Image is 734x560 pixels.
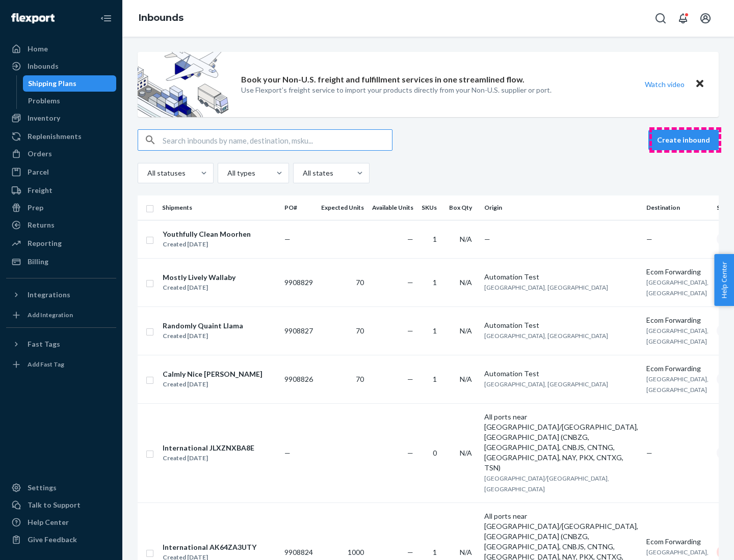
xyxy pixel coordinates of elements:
span: — [646,449,652,457]
span: — [484,235,490,243]
th: SKUs [417,195,445,220]
img: Flexport logo [11,13,55,23]
div: Created [DATE] [163,239,251,249]
div: Calmly Nice [PERSON_NAME] [163,369,263,379]
span: 1 [433,375,437,383]
span: N/A [460,235,472,243]
div: Returns [28,220,55,230]
span: 1 [433,548,437,556]
button: Watch video [638,77,691,92]
td: 9908826 [280,355,317,403]
th: Origin [480,195,642,220]
td: 9908829 [280,258,317,306]
input: Search inbounds by name, destination, msku... [163,130,392,150]
span: 1 [433,326,437,335]
div: Home [28,44,48,54]
th: Available Units [368,195,417,220]
div: Mostly Lively Wallaby [163,272,235,283]
input: All statuses [146,168,147,178]
span: N/A [460,326,472,335]
a: Orders [6,146,116,162]
a: Parcel [6,164,116,180]
button: Close [693,77,706,92]
span: — [407,235,413,243]
ol: breadcrumbs [130,4,192,33]
div: Freight [28,185,53,195]
div: Automation Test [484,369,638,379]
div: Add Integration [28,311,73,319]
div: Talk to Support [28,500,81,510]
div: Fast Tags [28,339,60,349]
a: Talk to Support [6,497,116,513]
div: Created [DATE] [163,453,254,463]
div: Randomly Quaint Llama [163,321,243,331]
div: Ecom Forwarding [646,537,709,547]
div: International AK64ZA3UTY [163,542,256,552]
button: Close Navigation [96,8,116,29]
div: Integrations [28,290,70,300]
span: 1000 [348,548,364,556]
p: Book your Non-U.S. freight and fulfillment services in one streamlined flow. [241,74,525,86]
input: All types [226,168,227,178]
div: Problems [28,96,60,106]
div: Shipping Plans [28,78,76,89]
button: Integrations [6,287,116,303]
span: N/A [460,375,472,383]
span: 1 [433,278,437,287]
div: Ecom Forwarding [646,363,709,374]
div: Add Fast Tag [28,360,64,369]
span: [GEOGRAPHIC_DATA], [GEOGRAPHIC_DATA] [484,284,608,291]
div: Automation Test [484,320,638,330]
span: N/A [460,548,472,556]
div: Reporting [28,238,62,248]
a: Inventory [6,110,116,126]
th: PO# [280,195,317,220]
button: Open account menu [695,8,716,29]
span: — [284,235,291,243]
input: All states [302,168,303,178]
span: 70 [356,375,364,383]
a: Help Center [6,514,116,530]
a: Reporting [6,235,116,251]
a: Freight [6,182,116,199]
div: Ecom Forwarding [646,267,709,277]
a: Inbounds [6,58,116,74]
a: Inbounds [139,12,183,23]
span: — [407,449,413,457]
p: Use Flexport’s freight service to import your products directly from your Non-U.S. supplier or port. [241,85,552,95]
a: Billing [6,254,116,270]
div: Settings [28,483,57,493]
span: 70 [356,326,364,335]
th: Expected Units [317,195,368,220]
div: Youthfully Clean Moorhen [163,229,251,239]
span: 1 [433,235,437,243]
div: Automation Test [484,272,638,282]
span: — [407,326,413,335]
th: Shipments [158,195,280,220]
div: Prep [28,203,43,213]
a: Home [6,41,116,57]
a: Shipping Plans [23,75,117,92]
div: Inventory [28,113,60,123]
a: Settings [6,480,116,496]
button: Give Feedback [6,531,116,548]
div: Billing [28,257,48,267]
span: [GEOGRAPHIC_DATA], [GEOGRAPHIC_DATA] [484,380,608,388]
div: Give Feedback [28,535,77,545]
a: Replenishments [6,128,116,145]
a: Add Fast Tag [6,356,116,373]
button: Help Center [714,254,734,306]
span: [GEOGRAPHIC_DATA], [GEOGRAPHIC_DATA] [646,327,709,345]
div: Replenishments [28,131,82,142]
button: Open notifications [673,8,693,29]
span: N/A [460,278,472,287]
button: Create inbound [648,130,719,150]
span: — [407,375,413,383]
td: 9908827 [280,306,317,355]
span: — [284,449,291,457]
div: Help Center [28,517,69,527]
span: 70 [356,278,364,287]
div: Created [DATE] [163,283,235,293]
span: 0 [433,449,437,457]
